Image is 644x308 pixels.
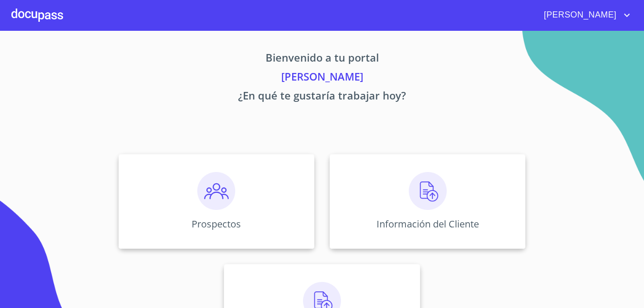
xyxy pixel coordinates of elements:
span: [PERSON_NAME] [537,8,621,23]
p: ¿En qué te gustaría trabajar hoy? [30,88,614,107]
p: Información del Cliente [377,217,479,230]
button: account of current user [537,8,633,23]
p: Bienvenido a tu portal [30,50,614,69]
p: Prospectos [192,217,241,230]
p: [PERSON_NAME] [30,69,614,88]
img: prospectos.png [197,172,235,210]
img: carga.png [409,172,447,210]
